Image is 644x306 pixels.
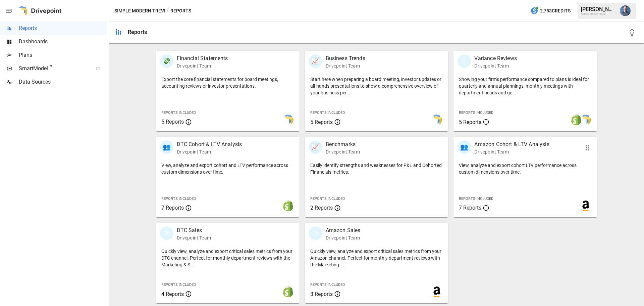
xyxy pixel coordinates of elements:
p: Drivepoint Team [474,62,517,69]
img: shopify [283,287,293,297]
span: Reports Included [459,196,493,201]
img: amazon [580,201,591,211]
p: Drivepoint Team [177,234,211,241]
span: 7 Reports [459,205,481,211]
button: Simple Modern Trevi [114,7,165,15]
p: Benchmarks [326,140,360,148]
span: 2 Reports [310,205,333,211]
img: smart model [580,115,591,125]
span: Reports Included [161,196,196,201]
span: 3 Reports [310,291,333,297]
p: Showing your firm's performance compared to plans is ideal for quarterly and annual plannings, mo... [459,76,592,96]
span: 7 Reports [161,205,184,211]
p: Start here when preparing a board meeting, investor updates or all-hands presentations to show a ... [310,76,443,96]
p: Drivepoint Team [474,148,549,155]
div: 📈 [309,54,322,68]
span: Data Sources [19,78,107,86]
p: Financial Statements [177,54,228,62]
span: Reports Included [459,111,493,115]
div: 🗓 [458,54,471,68]
div: 📈 [309,140,322,154]
img: shopify [571,115,582,125]
span: Reports Included [310,111,345,115]
span: Reports Included [161,282,196,287]
p: DTC Cohort & LTV Analysis [177,140,242,148]
div: Reports [128,29,147,35]
div: [PERSON_NAME] [581,6,616,12]
span: 2,753 Credits [540,7,571,15]
p: Drivepoint Team [326,62,365,69]
p: View, analyze and export cohort and LTV performance across custom dimensions over time. [161,162,294,175]
p: Easily identify strengths and weaknesses for P&L and Cohorted Financials metrics. [310,162,443,175]
span: Plans [19,51,107,59]
img: smart model [431,115,442,125]
span: 5 Reports [459,119,481,125]
span: Reports Included [161,111,196,115]
p: Quickly view, analyze and export critical sales metrics from your DTC channel. Perfect for monthl... [161,248,294,268]
div: Simple Modern Trevi [581,12,616,15]
div: 👥 [458,140,471,154]
div: / [167,7,169,15]
img: shopify [283,201,293,211]
img: smart model [283,115,293,125]
p: Quickly view, analyze and export critical sales metrics from your Amazon channel. Perfect for mon... [310,248,443,268]
img: Mike Beckham [620,5,631,16]
div: 💸 [160,54,173,68]
span: 5 Reports [161,119,184,125]
span: Reports [19,24,107,32]
button: Mike Beckham [616,1,635,20]
p: View, analyze and export cohort LTV performance across custom dimensions over time. [459,162,592,175]
span: SmartModel [19,64,89,73]
p: Drivepoint Team [326,148,360,155]
p: Drivepoint Team [326,234,361,241]
p: Export the core financial statements for board meetings, accounting reviews or investor presentat... [161,76,294,89]
p: Business Trends [326,54,365,62]
div: 🛍 [160,226,173,240]
div: 🛍 [309,226,322,240]
span: Reports Included [310,282,345,287]
p: DTC Sales [177,226,211,234]
p: Drivepoint Team [177,62,228,69]
p: Drivepoint Team [177,148,242,155]
p: Amazon Sales [326,226,361,234]
span: 5 Reports [310,119,333,125]
span: Dashboards [19,38,107,46]
div: 👥 [160,140,173,154]
span: 4 Reports [161,291,184,297]
img: amazon [431,287,442,297]
span: ™ [48,63,53,72]
p: Amazon Cohort & LTV Analysis [474,140,549,148]
span: Reports Included [310,196,345,201]
p: Variance Reviews [474,54,517,62]
button: 2,753Credits [528,5,573,17]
